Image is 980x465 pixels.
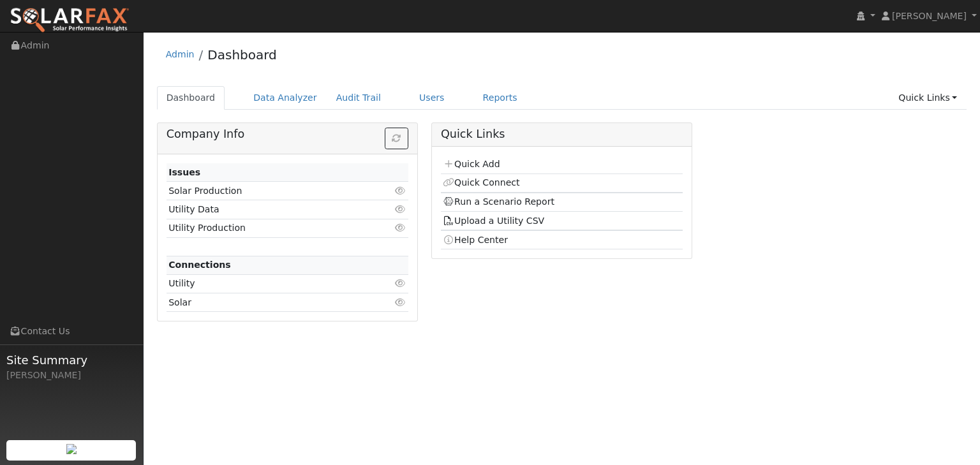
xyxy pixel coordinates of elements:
a: Dashboard [157,86,225,110]
strong: Issues [168,167,200,177]
i: Click to view [395,298,406,307]
td: Solar [167,293,369,312]
img: SolarFax [10,7,130,34]
i: Click to view [395,279,406,288]
a: Upload a Utility CSV [443,216,544,226]
a: Users [410,86,454,110]
strong: Connections [168,260,231,270]
h5: Company Info [167,128,408,141]
i: Click to view [395,205,406,214]
td: Utility Production [167,219,369,237]
a: Admin [166,49,195,59]
h5: Quick Links [441,128,683,141]
a: Reports [473,86,527,110]
a: Audit Trail [327,86,390,110]
a: Dashboard [207,47,277,63]
span: Site Summary [6,351,137,369]
a: Help Center [443,235,508,245]
i: Click to view [395,186,406,195]
a: Quick Connect [443,177,519,188]
a: Quick Links [889,86,967,110]
a: Run a Scenario Report [443,196,554,207]
a: Quick Add [443,159,500,169]
span: [PERSON_NAME] [892,11,967,21]
td: Utility Data [167,200,369,219]
img: retrieve [66,444,77,454]
td: Utility [167,274,369,293]
i: Click to view [395,223,406,232]
td: Solar Production [167,182,369,200]
a: Data Analyzer [244,86,327,110]
div: [PERSON_NAME] [6,369,137,382]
